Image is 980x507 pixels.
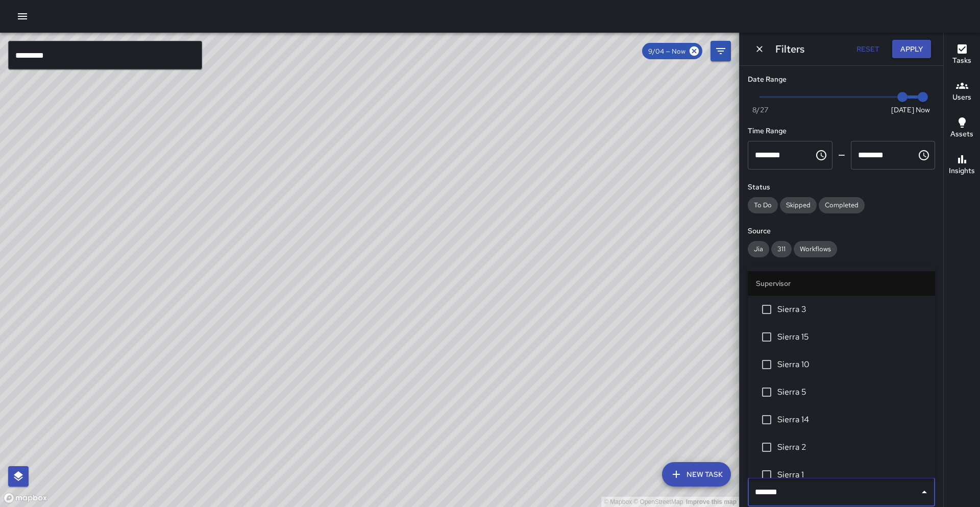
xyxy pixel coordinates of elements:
[892,40,931,59] button: Apply
[748,241,769,257] div: Jia
[916,105,930,115] span: Now
[780,201,817,209] span: Skipped
[710,41,731,61] button: Filters
[748,271,935,296] li: Supervisor
[794,241,837,257] div: Workflows
[952,92,971,103] h6: Users
[944,37,980,74] button: Tasks
[748,74,935,85] h6: Date Range
[777,331,927,343] span: Sierra 15
[950,129,973,140] h6: Assets
[780,197,817,213] div: Skipped
[952,55,971,66] h6: Tasks
[944,147,980,184] button: Insights
[752,105,768,115] span: 8/27
[752,41,767,57] button: Dismiss
[642,43,702,59] div: 9/04 — Now
[944,74,980,110] button: Users
[819,201,865,209] span: Completed
[777,441,927,453] span: Sierra 2
[891,105,914,115] span: [DATE]
[917,485,932,499] button: Close
[819,197,865,213] div: Completed
[775,41,804,57] h6: Filters
[777,358,927,371] span: Sierra 10
[771,245,792,253] span: 311
[771,241,792,257] div: 311
[777,303,927,316] span: Sierra 3
[642,47,692,56] span: 9/04 — Now
[662,462,731,487] button: New Task
[748,226,935,237] h6: Source
[748,201,778,209] span: To Do
[748,182,935,193] h6: Status
[944,110,980,147] button: Assets
[777,469,927,481] span: Sierra 1
[748,197,778,213] div: To Do
[851,40,884,59] button: Reset
[811,145,831,165] button: Choose time, selected time is 12:00 AM
[949,165,975,177] h6: Insights
[748,126,935,137] h6: Time Range
[748,245,769,253] span: Jia
[777,386,927,398] span: Sierra 5
[777,414,927,426] span: Sierra 14
[794,245,837,253] span: Workflows
[914,145,934,165] button: Choose time, selected time is 11:59 PM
